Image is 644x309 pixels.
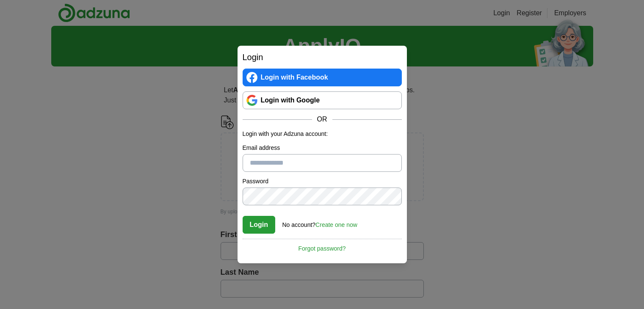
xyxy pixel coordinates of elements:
span: OR [312,114,332,124]
p: Login with your Adzuna account: [243,130,402,138]
a: Login with Facebook [243,69,402,86]
label: Email address [243,143,402,152]
h2: Login [243,51,402,63]
div: No account? [282,215,357,229]
a: Login with Google [243,91,402,109]
a: Forgot password? [243,239,402,253]
label: Password [243,177,402,186]
a: Create one now [315,221,357,228]
button: Login [243,216,276,234]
